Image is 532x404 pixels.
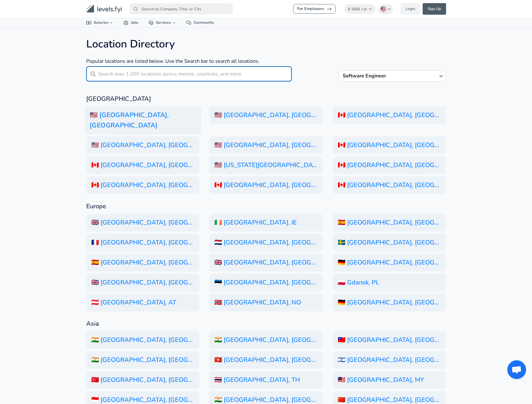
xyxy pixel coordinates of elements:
[86,37,292,51] h1: Location Directory
[118,18,143,27] a: Jobs
[86,156,200,174] a: 🇨🇦 [GEOGRAPHIC_DATA], [GEOGRAPHIC_DATA]
[86,136,200,154] a: 🇺🇸 [GEOGRAPHIC_DATA], [GEOGRAPHIC_DATA]
[143,18,181,27] a: Services
[209,331,323,349] a: 🇮🇳 [GEOGRAPHIC_DATA], [GEOGRAPHIC_DATA]
[333,214,446,231] a: 🇪🇸 [GEOGRAPHIC_DATA], [GEOGRAPHIC_DATA]
[209,234,323,251] a: 🇳🇱 [GEOGRAPHIC_DATA], [GEOGRAPHIC_DATA]
[333,274,446,291] a: 🇵🇱 Gdansk, PL
[423,3,446,15] a: Sign Up
[209,351,323,369] a: 🇭🇰 [GEOGRAPHIC_DATA], [GEOGRAPHIC_DATA]
[333,254,446,271] a: 🇩🇪 [GEOGRAPHIC_DATA], [GEOGRAPHIC_DATA]
[209,136,323,154] a: 🇺🇸 [GEOGRAPHIC_DATA], [GEOGRAPHIC_DATA]
[361,7,367,12] span: / yr
[209,254,323,271] a: 🇬🇧 [GEOGRAPHIC_DATA], [GEOGRAPHIC_DATA]
[333,156,446,174] a: 🇨🇦 [GEOGRAPHIC_DATA], [GEOGRAPHIC_DATA]
[333,331,446,349] a: 🇹🇼 [GEOGRAPHIC_DATA], [GEOGRAPHIC_DATA]
[209,371,323,389] a: 🇹🇭 [GEOGRAPHIC_DATA], TH
[507,360,526,379] div: Open chat
[333,106,446,124] a: 🇨🇦 [GEOGRAPHIC_DATA], [GEOGRAPHIC_DATA]
[86,274,200,291] a: 🇬🇧 [GEOGRAPHIC_DATA], [GEOGRAPHIC_DATA]
[209,156,323,174] a: 🇺🇸 [US_STATE][GEOGRAPHIC_DATA], [GEOGRAPHIC_DATA]
[209,176,323,194] a: 🇨🇦 [GEOGRAPHIC_DATA], [GEOGRAPHIC_DATA]
[130,3,233,14] input: Search by Company, Title, or City
[209,274,323,291] a: 🇪🇪 [GEOGRAPHIC_DATA], [GEOGRAPHIC_DATA]
[86,106,200,134] a: 🇺🇸 [GEOGRAPHIC_DATA], [GEOGRAPHIC_DATA]
[333,234,446,251] a: 🇸🇪 [GEOGRAPHIC_DATA], [GEOGRAPHIC_DATA]
[86,201,446,211] h6: Europe
[86,234,200,251] a: 🇫🇷 [GEOGRAPHIC_DATA], [GEOGRAPHIC_DATA]
[343,73,437,79] p: Software Engineer
[333,371,446,389] a: 🇲🇾 [GEOGRAPHIC_DATA], MY
[333,351,446,369] a: 🇮🇱 [GEOGRAPHIC_DATA], [GEOGRAPHIC_DATA]
[86,294,200,311] a: 🇦🇹 [GEOGRAPHIC_DATA], AT
[86,176,200,194] a: 🇨🇦 [GEOGRAPHIC_DATA], [GEOGRAPHIC_DATA]
[352,7,360,12] span: USD
[333,294,446,311] a: 🇩🇪 [GEOGRAPHIC_DATA], [GEOGRAPHIC_DATA]
[98,66,292,81] input: Search over 1,000 locations across metros, countries, and more
[86,214,200,231] a: 🇬🇧 [GEOGRAPHIC_DATA], [GEOGRAPHIC_DATA]
[209,294,323,311] a: 🇳🇴 [GEOGRAPHIC_DATA], NO
[333,176,446,194] a: 🇨🇦 [GEOGRAPHIC_DATA], [GEOGRAPHIC_DATA]
[344,4,376,14] button: $USD/ yr
[348,7,350,12] span: $
[400,3,420,15] a: Login
[84,106,201,135] h6: 🇺🇸 [GEOGRAPHIC_DATA], [GEOGRAPHIC_DATA]
[86,371,200,389] a: 🇹🇷 [GEOGRAPHIC_DATA], [GEOGRAPHIC_DATA]
[86,351,200,369] a: 🇮🇳 [GEOGRAPHIC_DATA], [GEOGRAPHIC_DATA]
[86,94,446,104] h6: [GEOGRAPHIC_DATA]
[209,214,323,231] a: 🇮🇪 [GEOGRAPHIC_DATA], IE
[81,18,119,27] a: Salaries
[86,254,200,271] a: 🇪🇸 [GEOGRAPHIC_DATA], [GEOGRAPHIC_DATA]
[378,4,393,14] button: English (US)
[79,2,454,15] nav: primary
[293,4,336,14] a: For Employers
[86,57,292,66] p: Popular locations are listed below. Use the Search bar to search all locations.
[181,18,219,27] a: Community
[86,319,446,329] h6: Asia
[381,7,386,12] img: English (US)
[86,331,200,349] a: 🇮🇳 [GEOGRAPHIC_DATA], [GEOGRAPHIC_DATA]
[333,136,446,154] a: 🇨🇦 [GEOGRAPHIC_DATA], [GEOGRAPHIC_DATA]
[209,106,323,124] a: 🇺🇸 [GEOGRAPHIC_DATA], [GEOGRAPHIC_DATA]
